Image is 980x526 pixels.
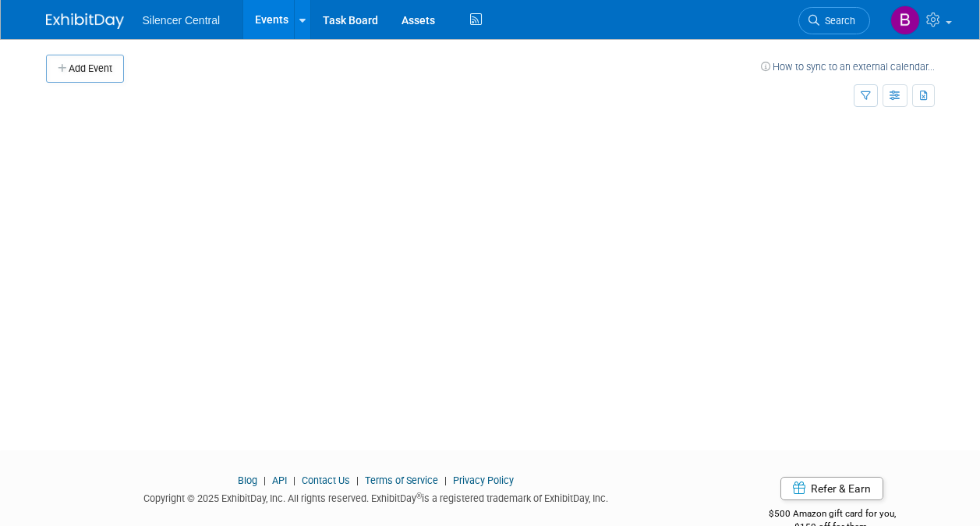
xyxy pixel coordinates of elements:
[416,492,422,500] sup: ®
[365,474,438,486] a: Terms of Service
[302,474,350,486] a: Contact Us
[780,477,883,500] a: Refer & Earn
[143,14,221,27] span: Silencer Central
[260,474,270,486] span: |
[440,474,451,486] span: |
[46,55,124,83] button: Add Event
[453,474,514,486] a: Privacy Policy
[289,474,299,486] span: |
[272,474,287,486] a: API
[819,15,855,27] span: Search
[761,61,935,73] a: How to sync to an external calendar...
[46,13,124,29] img: ExhibitDay
[46,488,707,506] div: Copyright © 2025 ExhibitDay, Inc. All rights reserved. ExhibitDay is a registered trademark of Ex...
[890,5,920,35] img: Billee Page
[352,474,363,486] span: |
[238,474,257,486] a: Blog
[798,7,870,34] a: Search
